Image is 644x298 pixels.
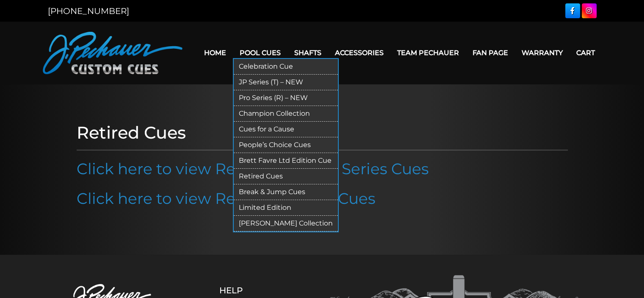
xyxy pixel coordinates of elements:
[390,42,466,64] a: Team Pechauer
[234,216,338,231] a: [PERSON_NAME] Collection
[569,42,602,64] a: Cart
[197,42,233,64] a: Home
[234,59,338,75] a: Celebration Cue
[234,106,338,122] a: Champion Collection
[77,159,429,178] a: Click here to view Retired JP & Pro Series Cues
[234,75,338,90] a: JP Series (T) – NEW
[466,42,515,64] a: Fan Page
[233,42,287,64] a: Pool Cues
[219,285,285,295] h5: Help
[48,6,129,16] a: [PHONE_NUMBER]
[328,42,390,64] a: Accessories
[234,137,338,153] a: People’s Choice Cues
[43,32,182,74] img: Pechauer Custom Cues
[234,200,338,216] a: Limited Edition
[77,189,376,208] a: Click here to view Retired Limited Cues
[234,90,338,106] a: Pro Series (R) – NEW
[234,184,338,200] a: Break & Jump Cues
[234,122,338,137] a: Cues for a Cause
[234,153,338,169] a: Brett Favre Ltd Edition Cue
[287,42,328,64] a: Shafts
[515,42,569,64] a: Warranty
[234,169,338,184] a: Retired Cues
[77,123,568,143] h1: Retired Cues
